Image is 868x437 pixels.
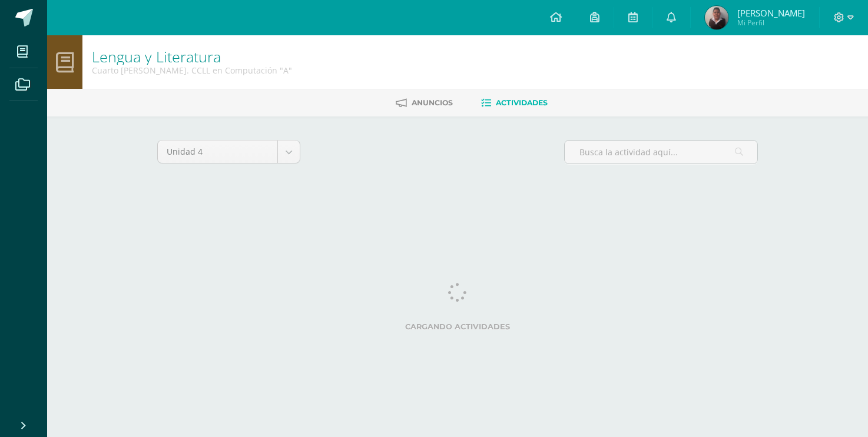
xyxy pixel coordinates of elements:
[565,141,757,164] input: Busca la actividad aquí...
[481,94,548,112] a: Actividades
[705,6,728,29] img: 95e8df9df0499c074809bbf275a7bdbb.png
[92,46,221,66] a: Lengua y Literatura
[737,7,805,19] span: [PERSON_NAME]
[737,18,805,28] span: Mi Perfil
[396,94,453,112] a: Anuncios
[92,48,292,65] h1: Lengua y Literatura
[167,141,269,163] span: Unidad 4
[412,98,453,107] span: Anuncios
[496,98,548,107] span: Actividades
[158,141,300,163] a: Unidad 4
[92,65,292,76] div: Cuarto Bach. CCLL en Computación 'A'
[157,322,758,331] label: Cargando actividades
